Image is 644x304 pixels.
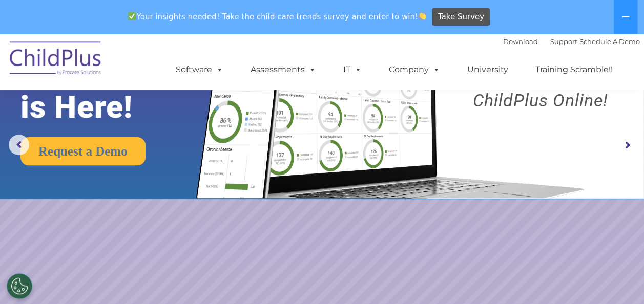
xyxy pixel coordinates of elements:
[432,8,490,26] a: Take Survey
[20,19,226,125] rs-layer: The Future of ChildPlus is Here!
[579,37,640,46] a: Schedule A Demo
[457,59,518,80] a: University
[419,12,426,20] img: 👏
[142,110,186,117] span: Phone number
[142,68,174,75] span: Last name
[20,137,146,165] a: Request a Demo
[445,27,636,108] rs-layer: Boost your productivity and streamline your success in ChildPlus Online!
[503,37,640,46] font: |
[124,7,431,27] span: Your insights needed! Take the child care trends survey and enter to win!
[333,59,372,80] a: IT
[165,59,234,80] a: Software
[550,37,577,46] a: Support
[7,273,32,299] button: Cookies Settings
[438,8,484,26] span: Take Survey
[379,59,450,80] a: Company
[240,59,326,80] a: Assessments
[503,37,538,46] a: Download
[128,12,136,20] img: ✅
[5,34,107,85] img: ChildPlus by Procare Solutions
[525,59,623,80] a: Training Scramble!!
